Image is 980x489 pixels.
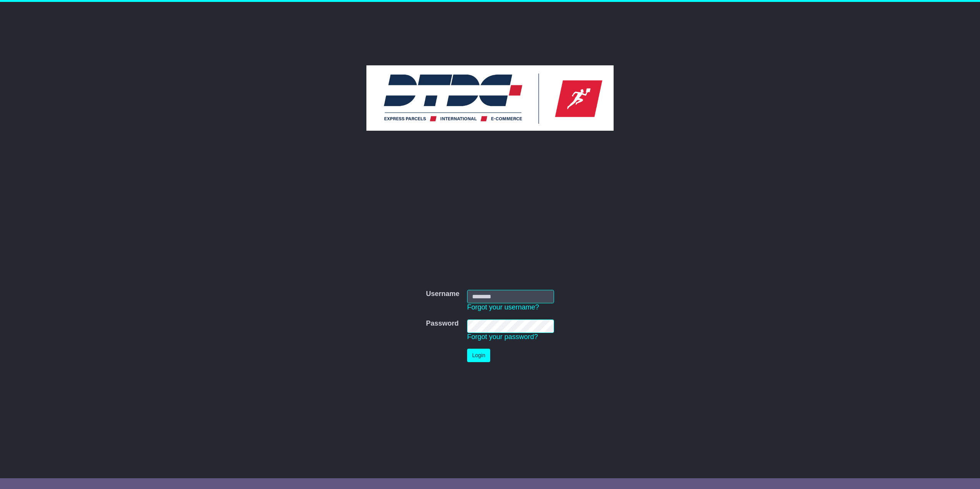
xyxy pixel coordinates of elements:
a: Forgot your username? [467,303,539,311]
label: Username [426,290,459,298]
label: Password [426,319,459,328]
img: DTDC Australia [366,65,614,131]
button: Login [467,349,490,362]
a: Forgot your password? [467,333,538,341]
